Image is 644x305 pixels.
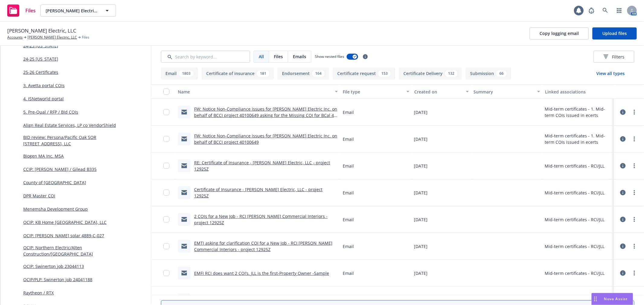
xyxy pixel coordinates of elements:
[23,153,64,159] a: Biogen MA Inc. MSA
[40,5,116,17] button: [PERSON_NAME] Electric, LLC
[23,134,120,147] a: BID review: Persona/Pacific Oak SOR [STREET_ADDRESS], LLC
[592,27,637,39] button: Upload files
[545,270,605,276] div: Mid-term certificates - RCI/JLL
[599,5,611,17] a: Search
[161,51,250,63] input: Search by keyword...
[585,5,598,17] a: Report a Bug
[25,8,36,13] span: Files
[274,53,283,60] span: Files
[378,70,391,77] div: 153
[343,136,354,142] span: Email
[602,30,627,36] span: Upload files
[343,89,402,95] div: File type
[587,68,634,80] button: View all types
[23,244,120,257] a: OCIP: Northern Electric/Alten Construction/[GEOGRAPHIC_DATA]
[23,122,116,128] a: Align Real Estate Services, LP co VendorShield
[545,216,605,223] div: Mid-term certificates - RCI/JLL
[194,133,337,145] a: FW: Notice Non-Compliance issues for [PERSON_NAME] Electric Inc. on behalf of BCCI project 40100649
[545,190,605,196] div: Mid-term certificates - RCI/JLL
[194,213,328,225] a: 2 COIs for a New Job - RCI [PERSON_NAME] Commercial Interiors - project 12925Z
[163,89,169,95] input: Select all
[631,269,638,277] a: more
[445,70,457,77] div: 132
[46,8,98,14] span: [PERSON_NAME] Electric, LLC
[23,166,97,172] a: CCIP: [PERSON_NAME] / Gilead B335
[545,133,611,145] div: Mid-term certificates - 1. Mid-term COIs issued in ecerts
[163,190,169,196] input: Toggle Row Selected
[343,270,354,276] span: Email
[23,263,84,269] a: OCIP: Swinerton job 23044113
[163,243,169,249] input: Toggle Row Selected
[202,68,274,80] button: Certificate of insurance
[163,109,169,115] input: Toggle Row Selected
[7,27,76,35] span: [PERSON_NAME] Electric, LLC
[414,216,428,223] span: [DATE]
[163,216,169,222] input: Toggle Row Selected
[612,54,624,60] span: Filters
[161,68,198,80] button: Email
[23,179,86,186] a: County of [GEOGRAPHIC_DATA]
[631,135,638,143] a: more
[194,106,337,124] a: FW: Notice Non-Compliance issues for [PERSON_NAME] Electric Inc. on behalf of BCCI project 401006...
[414,243,428,250] span: [DATE]
[23,42,58,49] a: 24-25 [US_STATE]
[23,290,54,296] a: Raytheon / RTX
[312,70,325,77] div: 164
[23,56,58,62] a: 24-25 [US_STATE]
[631,243,638,250] a: more
[545,89,611,95] div: Linked associations
[604,296,628,301] span: Nova Assist
[194,270,329,276] a: EMFI RCI does want 2 COI’s. JLL is the first-Property Owner -Sample
[27,35,77,40] a: [PERSON_NAME] Electric, LLC
[277,68,329,80] button: Endorsement
[23,276,92,283] a: OCIP/PLP: Swinerton job 24041188
[23,219,107,225] a: OCIP: KB Home [GEOGRAPHIC_DATA], LLC
[530,27,589,39] button: Copy logging email
[23,96,64,102] a: 4. ISNetworld portal
[471,84,543,99] button: Summary
[333,68,395,80] button: Certificate request
[414,89,462,95] div: Created on
[496,70,507,77] div: 66
[631,189,638,196] a: more
[194,160,330,172] a: RE: Certificate of Insurance - [PERSON_NAME] Electric, LLC - project 12925Z
[543,84,614,99] button: Linked associations
[343,216,354,223] span: Email
[82,35,89,40] span: Files
[178,89,331,95] div: Name
[604,54,624,60] span: Filters
[414,109,428,115] span: [DATE]
[163,270,169,276] input: Toggle Row Selected
[23,109,78,115] a: 5. Pre-Qual / RFP / BId COIs
[545,106,611,118] div: Mid-term certificates - 1. Mid-term COIs issued in ecerts
[474,89,533,95] div: Summary
[591,293,633,305] button: Nova Assist
[163,163,169,169] input: Toggle Row Selected
[179,70,194,77] div: 1803
[414,270,428,276] span: [DATE]
[340,84,412,99] button: File type
[23,82,65,89] a: 3. Avetta portal COIs
[23,232,104,239] a: OCIP: [PERSON_NAME] solar 4889-C-027
[594,51,634,63] button: Filters
[545,163,605,169] div: Mid-term certificates - RCI/JLL
[259,53,264,60] span: All
[23,206,88,212] a: Menemsha Development Group
[343,190,354,196] span: Email
[315,54,344,59] span: Show nested files
[175,84,340,99] button: Name
[399,68,462,80] button: Certificate Delivery
[343,109,354,115] span: Email
[540,30,579,36] span: Copy logging email
[23,193,55,199] a: DPR Master COI
[5,2,38,19] a: Files
[631,162,638,169] a: more
[343,243,354,250] span: Email
[414,190,428,196] span: [DATE]
[631,216,638,223] a: more
[592,293,599,305] div: Drag to move
[414,136,428,142] span: [DATE]
[613,5,625,17] a: Switch app
[23,69,58,75] a: 25-26 Certificates
[257,70,269,77] div: 181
